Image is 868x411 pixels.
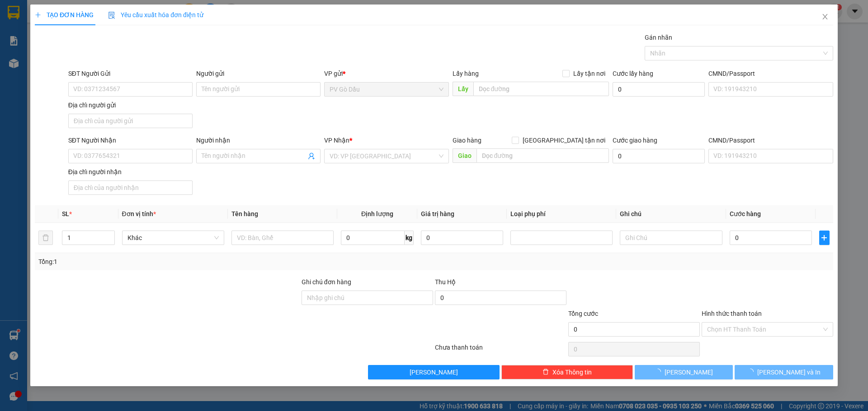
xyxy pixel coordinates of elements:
[231,210,258,217] span: Tên hàng
[730,210,761,217] span: Cước hàng
[812,5,838,30] button: Close
[453,148,476,163] span: Giao
[361,210,393,217] span: Định lượng
[507,205,616,223] th: Loại phụ phí
[368,365,500,379] button: [PERSON_NAME]
[613,137,657,144] label: Cước giao hàng
[613,149,705,163] input: Cước giao hàng
[735,365,833,379] button: [PERSON_NAME] và In
[38,231,53,245] button: delete
[38,257,335,267] div: Tổng: 1
[453,70,479,77] span: Lấy hàng
[108,11,203,18] span: Yêu cầu xuất hóa đơn điện tử
[665,367,713,377] span: [PERSON_NAME]
[708,69,833,79] div: CMND/Passport
[620,231,722,245] input: Ghi Chú
[330,83,443,96] span: PV Gò Dầu
[421,210,454,217] span: Giá trị hàng
[68,100,193,110] div: Địa chỉ người gửi
[434,342,567,358] div: Chưa thanh toán
[453,137,481,144] span: Giao hàng
[502,365,633,379] button: deleteXóa Thông tin
[410,367,458,377] span: [PERSON_NAME]
[820,234,829,241] span: plus
[747,369,757,375] span: loading
[552,367,592,377] span: Xóa Thông tin
[68,135,193,145] div: SĐT Người Nhận
[476,148,609,163] input: Dọc đường
[127,231,219,245] span: Khác
[62,210,70,217] span: SL
[435,278,456,286] span: Thu Hộ
[821,13,829,20] span: close
[519,135,609,145] span: [GEOGRAPHIC_DATA] tận nơi
[325,69,449,79] div: VP gửi
[302,278,351,286] label: Ghi chú đơn hàng
[453,82,473,96] span: Lấy
[421,231,503,245] input: 0
[819,231,829,245] button: plus
[473,82,609,96] input: Dọc đường
[196,135,321,145] div: Người nhận
[568,310,598,317] span: Tổng cước
[68,114,193,128] input: Địa chỉ của người gửi
[635,365,733,379] button: [PERSON_NAME]
[68,167,193,177] div: Địa chỉ người nhận
[757,367,821,377] span: [PERSON_NAME] và In
[68,69,193,79] div: SĐT Người Gửi
[35,12,41,18] span: plus
[122,210,156,217] span: Đơn vị tính
[325,137,350,144] span: VP Nhận
[405,231,414,245] span: kg
[708,135,833,145] div: CMND/Passport
[645,34,672,41] label: Gán nhãn
[542,369,549,376] span: delete
[617,205,726,223] th: Ghi chú
[231,231,334,245] input: VD: Bàn, Ghế
[302,291,433,305] input: Ghi chú đơn hàng
[108,12,115,19] img: icon
[702,310,762,317] label: Hình thức thanh toán
[308,152,316,160] span: user-add
[655,369,665,375] span: loading
[35,11,94,18] span: TẠO ĐƠN HÀNG
[68,180,193,195] input: Địa chỉ của người nhận
[613,82,705,97] input: Cước lấy hàng
[196,69,321,79] div: Người gửi
[570,69,609,79] span: Lấy tận nơi
[613,70,653,77] label: Cước lấy hàng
